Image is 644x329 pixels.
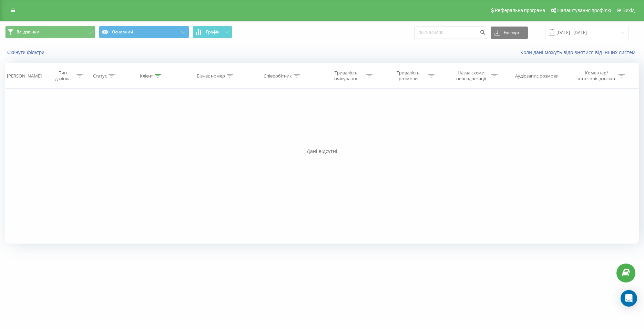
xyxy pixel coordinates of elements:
div: Аудіозапис розмови [515,73,559,79]
span: Налаштування профілю [557,8,611,13]
span: Графік [206,30,219,34]
div: Open Intercom Messenger [621,290,637,307]
div: Назва схеми переадресації [453,70,490,82]
a: Коли дані можуть відрізнятися вiд інших систем [520,49,639,55]
span: Вихід [623,8,635,13]
button: Експорт [491,27,528,39]
div: Бізнес номер [197,73,225,79]
div: Коментар/категорія дзвінка [576,70,617,82]
input: Пошук за номером [414,27,487,39]
div: Клієнт [140,73,153,79]
div: Статус [93,73,107,79]
div: Тривалість розмови [390,70,427,82]
div: Тривалість очікування [328,70,365,82]
div: [PERSON_NAME] [7,73,42,79]
button: Графік [193,26,232,38]
span: Всі дзвінки [17,29,39,35]
span: Реферальна програма [495,8,545,13]
div: Співробітник [264,73,292,79]
button: Всі дзвінки [5,26,95,38]
button: Основний [99,26,189,38]
div: Дані відсутні [5,148,639,155]
div: Тип дзвінка [51,70,75,82]
button: Скинути фільтри [5,49,48,55]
